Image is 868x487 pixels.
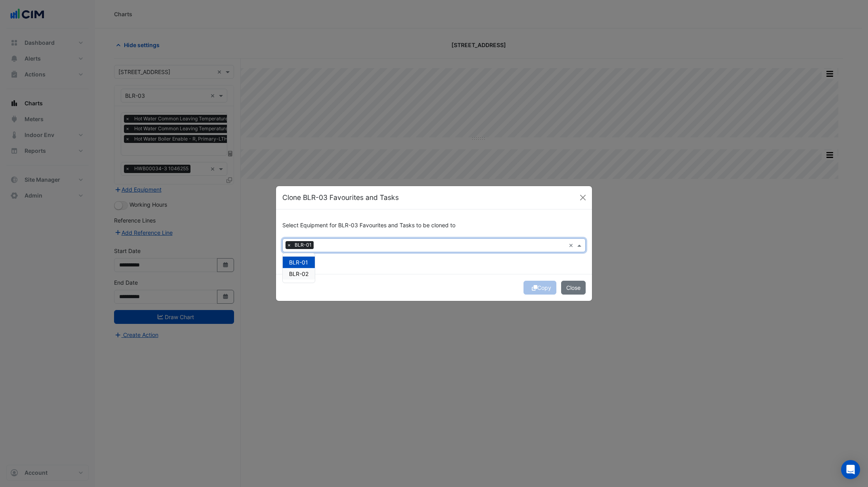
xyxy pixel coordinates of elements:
[293,241,314,249] span: BLR-01
[283,253,315,283] div: Options List
[289,259,308,266] span: BLR-01
[569,241,575,249] span: Clear
[289,270,308,277] span: BLR-02
[286,241,293,249] span: ×
[841,460,860,479] div: Open Intercom Messenger
[282,192,399,203] h5: Clone BLR-03 Favourites and Tasks
[577,192,589,204] button: Close
[561,281,586,295] button: Close
[282,252,307,261] button: Select All
[282,222,586,229] h6: Select Equipment for BLR-03 Favourites and Tasks to be cloned to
